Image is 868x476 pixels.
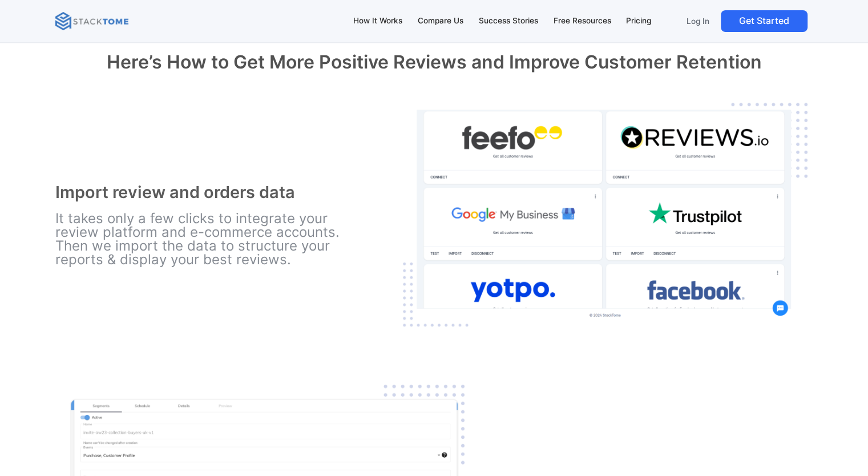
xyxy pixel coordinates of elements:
div: Free Resources [553,15,611,27]
h2: Here’s How to Get More Positive Reviews and Improve Customer Retention [61,51,808,92]
a: How It Works [348,9,408,33]
a: Log In [680,10,716,32]
p: Log In [687,16,709,26]
div: How It Works [353,15,402,27]
h3: Import review and orders data [55,183,350,203]
div: Success Stories [479,15,538,27]
a: Free Resources [548,9,616,33]
div: Compare Us [418,15,463,27]
a: Get Started [721,10,808,32]
p: It takes only a few clicks to integrate your review platform and e-commerce accounts. Then we imp... [55,211,350,266]
div: Pricing [626,15,651,27]
a: Pricing [621,9,657,33]
a: Compare Us [413,9,469,33]
a: Success Stories [473,9,543,33]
